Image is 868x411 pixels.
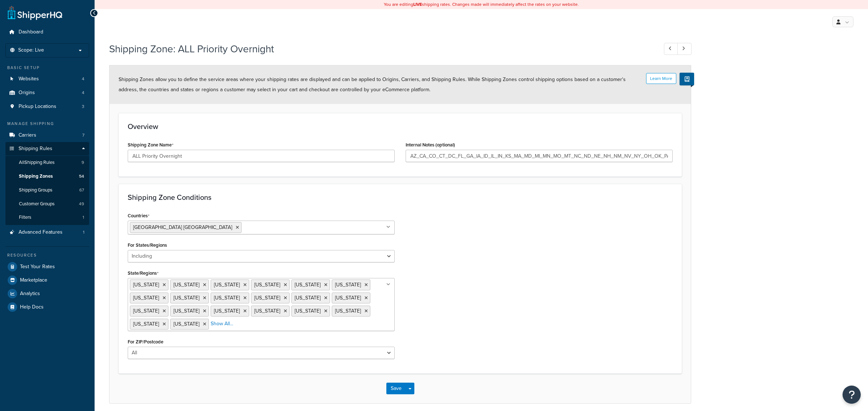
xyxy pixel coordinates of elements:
[413,1,422,8] b: LIVE
[128,339,163,344] label: For ZIP/Postcode
[133,281,159,289] span: [US_STATE]
[214,294,240,302] span: [US_STATE]
[211,320,233,327] a: Show All...
[5,301,89,314] a: Help Docs
[19,173,53,180] span: Shipping Zones
[295,307,320,315] span: [US_STATE]
[5,170,89,183] a: Shipping Zones54
[5,211,89,224] a: Filters1
[5,129,89,142] li: Carriers
[5,287,89,300] a: Analytics
[5,100,89,113] a: Pickup Locations3
[5,142,89,156] a: Shipping Rules
[79,173,84,180] span: 54
[5,170,89,183] li: Shipping Zones
[254,294,280,302] span: [US_STATE]
[128,242,167,248] label: For States/Regions
[20,264,55,270] span: Test Your Rates
[174,307,199,315] span: [US_STATE]
[81,160,84,166] span: 9
[174,294,199,302] span: [US_STATE]
[5,184,89,197] a: Shipping Groups67
[5,86,89,100] a: Origins4
[335,294,361,302] span: [US_STATE]
[19,76,39,82] span: Websites
[406,142,455,148] label: Internal Notes (optional)
[20,277,47,283] span: Marketplace
[386,383,406,394] button: Save
[5,260,89,273] a: Test Your Rates
[5,274,89,287] a: Marketplace
[5,226,89,239] a: Advanced Features1
[128,193,673,201] h3: Shipping Zone Conditions
[174,281,199,289] span: [US_STATE]
[5,156,89,169] a: AllShipping Rules9
[79,201,84,207] span: 49
[18,47,44,53] span: Scope: Live
[254,307,280,315] span: [US_STATE]
[19,214,31,221] span: Filters
[5,100,89,113] li: Pickup Locations
[133,307,159,315] span: [US_STATE]
[20,291,40,297] span: Analytics
[680,73,694,85] button: Show Help Docs
[5,129,89,142] a: Carriers7
[19,160,55,166] span: All Shipping Rules
[19,146,52,152] span: Shipping Rules
[254,281,280,289] span: [US_STATE]
[214,307,240,315] span: [US_STATE]
[19,187,52,193] span: Shipping Groups
[19,229,63,235] span: Advanced Features
[174,320,199,328] span: [US_STATE]
[5,197,89,211] li: Customer Groups
[83,229,84,235] span: 1
[82,104,84,110] span: 3
[5,184,89,197] li: Shipping Groups
[5,121,89,127] div: Manage Shipping
[295,281,320,289] span: [US_STATE]
[295,294,320,302] span: [US_STATE]
[335,307,361,315] span: [US_STATE]
[843,386,861,404] button: Open Resource Center
[83,214,84,221] span: 1
[82,90,84,96] span: 4
[20,304,44,310] span: Help Docs
[128,122,673,130] h3: Overview
[5,86,89,100] li: Origins
[119,76,626,93] span: Shipping Zones allow you to define the service areas where your shipping rates are displayed and ...
[128,270,159,276] label: State/Regions
[5,252,89,258] div: Resources
[5,25,89,39] a: Dashboard
[133,223,232,231] span: [GEOGRAPHIC_DATA] [GEOGRAPHIC_DATA]
[214,281,240,289] span: [US_STATE]
[5,226,89,239] li: Advanced Features
[335,281,361,289] span: [US_STATE]
[5,197,89,211] a: Customer Groups49
[133,320,159,328] span: [US_STATE]
[19,201,55,207] span: Customer Groups
[5,72,89,86] li: Websites
[109,42,650,56] h1: Shipping Zone: ALL Priority Overnight
[664,43,678,55] a: Previous Record
[646,73,676,84] button: Learn More
[5,72,89,86] a: Websites4
[5,211,89,224] li: Filters
[128,213,150,219] label: Countries
[82,132,84,138] span: 7
[19,132,36,138] span: Carriers
[19,90,35,96] span: Origins
[128,142,174,148] label: Shipping Zone Name
[5,142,89,225] li: Shipping Rules
[5,65,89,71] div: Basic Setup
[677,43,692,55] a: Next Record
[133,294,159,302] span: [US_STATE]
[19,104,56,110] span: Pickup Locations
[82,76,84,82] span: 4
[19,29,43,35] span: Dashboard
[79,187,84,193] span: 67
